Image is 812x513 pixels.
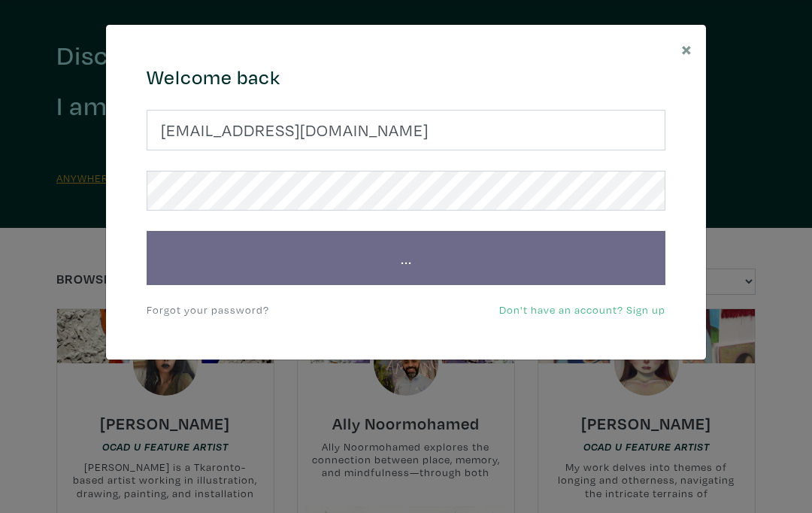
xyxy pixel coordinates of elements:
button: Close [668,25,706,72]
a: Forgot your password? [147,302,269,317]
h4: Welcome back [147,65,665,90]
span: × [681,35,692,62]
input: Your email [147,110,665,150]
button: ... [147,231,665,285]
a: Don't have an account? Sign up [499,302,665,317]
